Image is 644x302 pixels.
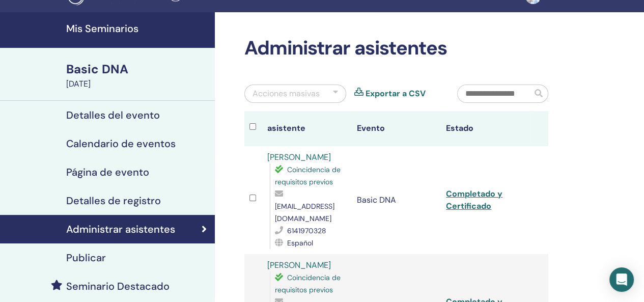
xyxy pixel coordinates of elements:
span: [EMAIL_ADDRESS][DOMAIN_NAME] [275,202,334,223]
h4: Seminario Destacado [66,280,170,292]
th: asistente [262,111,352,146]
th: Estado [441,111,530,146]
a: Exportar a CSV [366,88,426,100]
div: Acciones masivas [253,88,320,100]
a: [PERSON_NAME] [267,260,331,270]
h4: Administrar asistentes [66,223,175,235]
a: [PERSON_NAME] [267,152,331,162]
h4: Mis Seminarios [66,22,209,35]
td: Basic DNA [351,146,441,254]
h4: Detalles del evento [66,109,160,121]
h4: Página de evento [66,166,149,178]
span: Coincidencia de requisitos previos [275,165,341,186]
span: 6141970328 [287,226,326,235]
a: Basic DNA[DATE] [60,61,215,90]
h2: Administrar asistentes [244,37,548,60]
h4: Publicar [66,252,106,264]
div: Basic DNA [66,61,209,78]
h4: Calendario de eventos [66,138,176,150]
span: Español [287,238,313,248]
a: Completado y Certificado [446,188,502,211]
span: Coincidencia de requisitos previos [275,273,341,294]
h4: Detalles de registro [66,195,161,207]
div: Open Intercom Messenger [609,267,634,292]
div: [DATE] [66,78,209,90]
th: Evento [351,111,441,146]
